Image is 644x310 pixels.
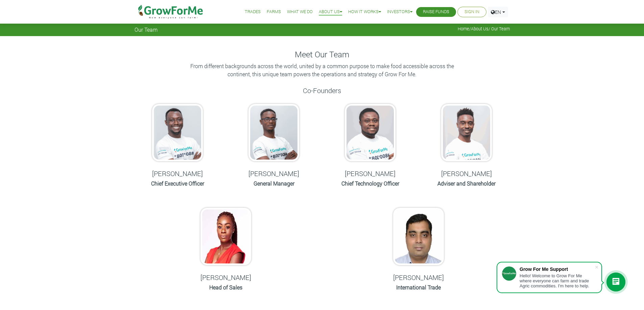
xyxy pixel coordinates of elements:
img: growforme image [393,208,444,265]
a: Investors [387,8,412,16]
a: What We Do [287,8,313,16]
img: growforme image [345,104,396,161]
h6: Chief Technology Officer [331,180,410,187]
div: Grow For Me Support [520,266,595,272]
span: / / Our Team [458,26,510,31]
a: About Us [319,8,342,16]
img: growforme image [441,104,492,161]
h5: [PERSON_NAME] [138,169,217,177]
a: Home [458,26,469,31]
h6: Head of Sales [186,284,265,290]
h5: [PERSON_NAME] [186,273,265,281]
a: Trades [245,8,261,16]
a: How it Works [348,8,381,16]
a: Farms [267,8,281,16]
h5: [PERSON_NAME] [331,169,410,177]
h6: Adviser and Shareholder [427,180,506,187]
a: EN [488,7,508,17]
a: Sign In [464,8,479,16]
div: Hello! Welcome to Grow For Me where everyone can farm and trade Agric commodities. I'm here to help. [520,273,595,288]
h6: Chief Executive Officer [138,180,217,187]
h5: [PERSON_NAME] [427,169,506,177]
a: Raise Funds [423,8,449,16]
h6: International Trade [379,284,458,290]
h6: General Manager [234,180,314,187]
a: About Us [471,26,488,31]
img: growforme image [248,104,299,161]
h5: Co-Founders [135,86,510,94]
p: From different backgrounds across the world, united by a common purpose to make food accessible a... [187,62,457,78]
h4: Meet Our Team [135,50,510,59]
h5: [PERSON_NAME] [234,169,314,177]
h5: [PERSON_NAME] [379,273,458,281]
img: growforme image [200,208,251,265]
span: Our Team [135,26,158,33]
img: growforme image [152,104,203,161]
